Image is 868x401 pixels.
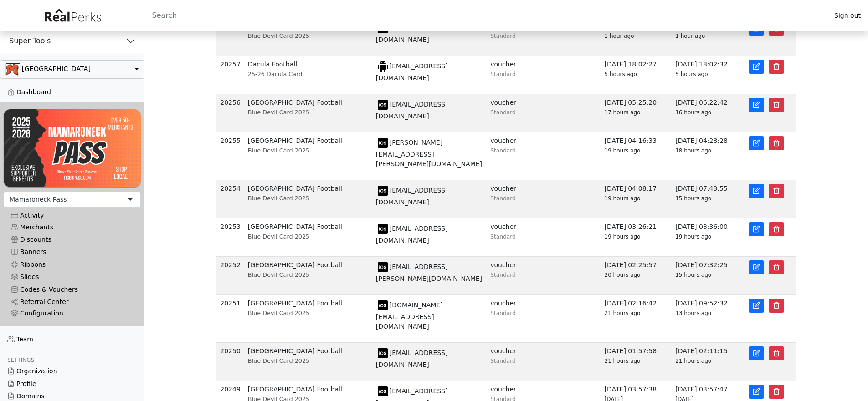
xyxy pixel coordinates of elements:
td: 20253 [216,218,244,257]
td: [GEOGRAPHIC_DATA] Football [244,94,372,132]
small: Standard [490,109,516,116]
td: [DOMAIN_NAME][EMAIL_ADDRESS][DOMAIN_NAME] [372,295,487,343]
small: Standard [490,195,516,202]
td: voucher [487,343,533,381]
td: [GEOGRAPHIC_DATA] Football [244,132,372,180]
span: 15 hours ago [675,272,711,278]
span: model: iPhone device: ios id: 81973324-D5DA-46B1-8A3B-7B15A38BCCFB [376,263,390,270]
span: 1 hour ago [675,33,705,39]
span: 20 hours ago [605,272,641,278]
td: [GEOGRAPHIC_DATA] Football [244,18,372,56]
span: 13 hours ago [675,310,711,316]
td: [DATE] 04:08:17 [601,180,672,218]
span: model: iPhone device: ios id: 3169DEAB-164A-411F-89EC-0BA6E17BF94B [376,187,390,194]
span: 18 hours ago [675,147,711,154]
td: voucher [487,218,533,257]
a: Sign out [827,10,868,22]
td: [DATE] 04:16:33 [601,132,672,180]
td: [DATE] 01:57:58 [601,343,672,381]
td: [DATE] 03:36:00 [672,218,743,257]
a: Codes & Vouchers [4,283,141,295]
td: 20250 [216,343,244,381]
img: 0SBPtshqTvrgEtdEgrWk70gKnUHZpYRm94MZ5hDb.png [6,63,20,76]
td: [DATE] 02:11:15 [672,343,743,381]
td: voucher [487,132,533,180]
td: 20255 [216,132,244,180]
span: 5 hours ago [675,71,708,77]
td: 20254 [216,180,244,218]
span: model: iPhone device: ios id: 4DBAE583-AF4B-439C-9EA1-94B46D7B2344 [376,301,390,309]
td: [DATE] 03:26:21 [601,218,672,257]
small: Standard [490,71,516,77]
td: [EMAIL_ADDRESS][DOMAIN_NAME] [372,18,487,56]
span: Blue Devil Card 2025 [248,32,309,39]
td: [DATE] 02:25:57 [601,257,672,295]
span: Blue Devil Card 2025 [248,233,309,240]
td: [DATE] 02:16:42 [601,295,672,343]
td: [DATE] 18:02:27 [601,56,672,94]
span: Settings [7,357,34,363]
td: Dacula Football [244,56,372,94]
span: 21 hours ago [675,358,711,364]
td: [GEOGRAPHIC_DATA] Football [244,180,372,218]
td: 20251 [216,295,244,343]
td: [EMAIL_ADDRESS][DOMAIN_NAME] [372,56,487,94]
span: model: SM-S928U device: android id: AP3A.240905.015.A2 [376,62,390,70]
td: [EMAIL_ADDRESS][DOMAIN_NAME] [372,218,487,257]
span: 15 hours ago [675,195,711,202]
span: 19 hours ago [675,233,711,240]
span: 5 hours ago [605,71,637,77]
span: 25-26 Dacula Card [248,71,303,77]
small: Standard [490,147,516,154]
span: model: iPhone device: ios id: E11E4C70-BA9D-4736-A8B9-3633332D71A2 [376,24,390,31]
td: voucher [487,180,533,218]
small: Standard [490,272,516,278]
span: 1 hour ago [605,33,634,39]
span: Blue Devil Card 2025 [248,357,309,364]
td: [EMAIL_ADDRESS][PERSON_NAME][DOMAIN_NAME] [372,257,487,295]
small: Standard [490,358,516,364]
span: Blue Devil Card 2025 [248,147,309,154]
span: 21 hours ago [605,310,641,316]
td: voucher [487,257,533,295]
span: model: iPhone device: ios id: 40BC0457-0A83-4B3B-BABB-81FD9AADD2A7 [376,225,390,232]
input: Search [144,5,827,26]
span: 16 hours ago [675,109,711,116]
td: 20252 [216,257,244,295]
td: [DATE] 21:50:25 [672,18,743,56]
td: voucher [487,56,533,94]
img: real_perks_logo-01.svg [40,5,105,26]
td: [DATE] 18:02:32 [672,56,743,94]
a: Referral Center [4,296,141,308]
td: [EMAIL_ADDRESS][DOMAIN_NAME] [372,94,487,132]
td: [EMAIL_ADDRESS][DOMAIN_NAME] [372,180,487,218]
span: model: iPhone device: ios id: E2D1B891-7E31-40C3-A8A5-2930D9EB685C [376,139,390,146]
span: model: iPhone device: ios id: A47FAC22-C91C-4CD1-BF1B-8CB1A1413BB0 [376,387,390,395]
td: [GEOGRAPHIC_DATA] Football [244,295,372,343]
td: voucher [487,94,533,132]
span: model: iPhone device: ios id: A5D50073-3463-4091-A265-1E9FA7122109 [376,349,390,356]
span: 21 hours ago [605,358,641,364]
a: Banners [4,246,141,258]
small: Standard [490,233,516,240]
td: [DATE] 21:50:16 [601,18,672,56]
span: Blue Devil Card 2025 [248,195,309,202]
a: Slides [4,271,141,283]
div: Activity [11,212,134,219]
td: [DATE] 05:25:20 [601,94,672,132]
td: [GEOGRAPHIC_DATA] Football [244,257,372,295]
td: [DATE] 06:22:42 [672,94,743,132]
td: [GEOGRAPHIC_DATA] Football [244,343,372,381]
td: [DATE] 07:32:25 [672,257,743,295]
span: Blue Devil Card 2025 [248,310,309,316]
span: 19 hours ago [605,233,641,240]
a: Ribbons [4,259,141,271]
div: Configuration [11,310,134,317]
small: Standard [490,33,516,39]
a: Discounts [4,233,141,246]
span: model: iPhone device: ios id: 16E2BE81-F1A4-457A-B30A-8DBF8B08B19F [376,101,390,108]
td: [GEOGRAPHIC_DATA] Football [244,218,372,257]
td: [DATE] 07:43:55 [672,180,743,218]
span: Blue Devil Card 2025 [248,271,309,278]
span: Blue Devil Card 2025 [248,109,309,116]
